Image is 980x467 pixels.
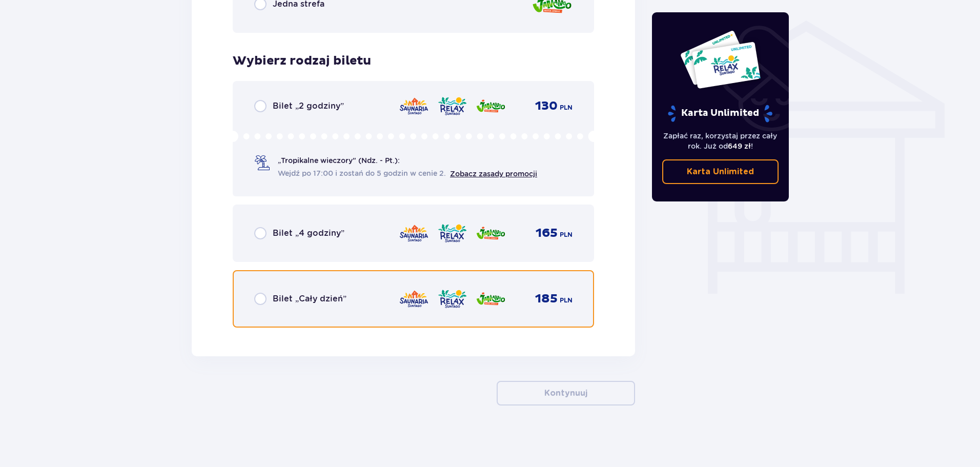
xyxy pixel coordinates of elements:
[450,170,537,178] a: Zobacz zasady promocji
[667,105,773,123] p: Karta Unlimited
[662,159,779,184] a: Karta Unlimited
[233,53,371,69] p: Wybierz rodzaj biletu
[560,296,573,305] p: PLN
[437,95,467,117] img: zone logo
[273,293,346,304] p: Bilet „Cały dzień”
[273,228,344,239] p: Bilet „4 godziny”
[399,288,429,310] img: zone logo
[535,98,558,114] p: 130
[536,226,558,241] p: 165
[662,131,779,151] p: Zapłać raz, korzystaj przez cały rok. Już od !
[476,288,506,310] img: zone logo
[278,168,446,178] span: Wejdź po 17:00 i zostań do 5 godzin w cenie 2.
[476,222,506,244] img: zone logo
[437,222,467,244] img: zone logo
[728,142,751,150] span: 649 zł
[535,291,558,307] p: 185
[560,103,573,112] p: PLN
[497,381,635,405] button: Kontynuuj
[560,230,573,239] p: PLN
[399,222,429,244] img: zone logo
[437,288,467,310] img: zone logo
[278,155,400,166] p: „Tropikalne wieczory" (Ndz. - Pt.):
[687,166,754,177] p: Karta Unlimited
[476,95,506,117] img: zone logo
[399,95,429,117] img: zone logo
[273,100,344,112] p: Bilet „2 godziny”
[544,388,587,399] p: Kontynuuj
